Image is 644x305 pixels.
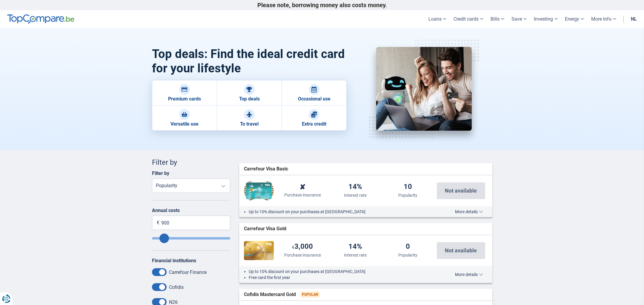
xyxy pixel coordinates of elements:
img: Top deals [246,86,252,92]
font: Not available [445,187,477,194]
a: To travel To travel [217,106,282,131]
font: 14% [348,242,362,251]
font: Annual costs [152,208,180,213]
font: Up to 10% discount on your purchases at [GEOGRAPHIC_DATA] [249,209,365,214]
font: Bills [491,16,499,22]
font: Purchase insurance [284,193,321,197]
font: Top deals [239,96,260,102]
font: Up to 10% discount on your purchases at [GEOGRAPHIC_DATA] [249,269,365,274]
img: Carrefour Finance [244,181,274,200]
img: credit cards top deals [376,47,472,131]
button: More details [451,209,488,214]
font: 14% [348,182,362,191]
a: Investing [530,10,561,28]
font: Carrefour Finance [169,269,207,275]
font: Not available [445,247,477,254]
font: More details [455,209,478,214]
font: Carrefour Visa Gold [244,226,286,231]
font: 3,000 [294,242,313,251]
font: Free card the first year [249,275,290,280]
font: Cofidis Mastercard Gold [244,292,296,297]
a: Top deals Top deals [217,80,282,106]
a: Energy [561,10,588,28]
font: Save [511,16,522,22]
font: Popularity [398,193,417,198]
img: Versatile use [182,112,187,118]
font: Filter by [152,170,169,176]
font: Interest rate [344,193,367,198]
font: Please note, borrowing money also costs money. [257,1,387,9]
font: More details [455,272,478,277]
font: € [292,245,294,250]
font: Loans [428,16,442,22]
font: Versatile use [170,121,199,127]
font: Carrefour Visa Basic [244,166,288,172]
font: Extra credit [302,121,326,127]
a: Occasional use Occasional use [282,80,346,106]
img: To travel [246,112,252,118]
font: 0 [406,242,410,251]
img: Premium cards [182,86,187,92]
font: Investing [534,16,553,22]
font: Top deals: Find the ideal credit card for your lifestyle [152,47,345,75]
font: nl [631,16,637,22]
font: 10 [404,182,412,191]
font: Purchase insurance [284,253,321,257]
font: Filter by [152,158,177,167]
font: Popular [302,292,318,297]
a: Loans [425,10,450,28]
font: € [157,220,159,225]
a: Extra credit Extra credit [282,106,346,131]
font: Cofidis [169,284,184,290]
font: Premium cards [168,96,201,102]
a: Bills [487,10,508,28]
a: More Info [588,10,620,28]
input: Annual fee [152,237,230,240]
a: Credit cards [450,10,487,28]
a: Save [508,10,530,28]
font: ✘ [299,183,305,191]
font: More Info [591,16,611,22]
font: Occasional use [298,96,331,102]
button: More details [451,272,488,277]
font: Popularity [398,253,417,257]
a: Premium cards Premium cards [152,80,217,106]
font: Energy [565,16,579,22]
img: Extra credit [311,112,317,118]
font: Interest rate [344,253,367,257]
font: To travel [240,121,259,127]
img: TopCompare [7,14,74,24]
button: Not available [437,182,485,199]
img: Carrefour Finance [244,241,274,260]
a: Versatile use Versatile use [152,106,217,131]
a: nl [627,10,640,28]
button: Not available [437,242,485,259]
font: N26 [169,299,178,305]
font: Financial institutions [152,258,196,263]
img: Occasional use [311,86,317,92]
font: Credit cards [454,16,479,22]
